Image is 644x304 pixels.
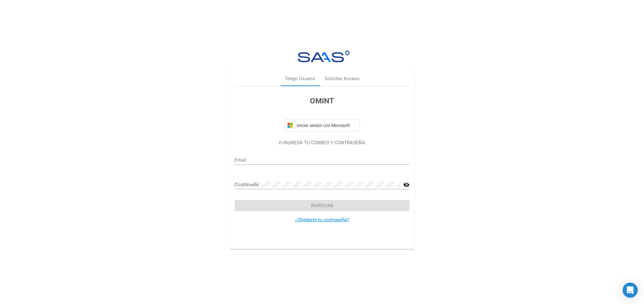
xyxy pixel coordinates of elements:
div: Open Intercom Messenger [623,283,638,298]
a: ¿Olvidaste tu contraseña? [295,217,349,223]
div: Solicitar Acceso [325,75,360,82]
div: Tengo Usuario [285,75,315,82]
h3: OMINT [234,95,410,107]
span: Ingresar [311,203,333,208]
button: Ingresar [234,200,410,211]
p: O INGRESÁ TU CORREO Y CONTRASEÑA [234,139,410,146]
button: Iniciar sesión con Microsoft [284,119,360,132]
mat-icon: visibility_off [403,181,410,189]
span: Iniciar sesión con Microsoft [295,123,357,128]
